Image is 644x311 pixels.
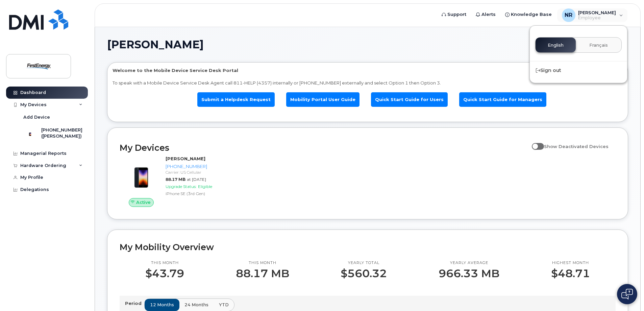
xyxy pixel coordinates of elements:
[166,177,185,182] span: 88.17 MB
[544,144,609,149] span: Show Deactivated Devices
[219,302,229,308] span: YTD
[439,267,499,280] p: 966.33 MB
[145,267,184,280] p: $43.79
[551,267,590,280] p: $48.71
[166,156,205,161] strong: [PERSON_NAME]
[341,267,387,280] p: $560.32
[530,64,627,77] div: Sign out
[120,242,616,252] h2: My Mobility Overview
[589,43,608,48] span: Français
[236,267,289,280] p: 88.17 MB
[136,199,151,206] span: Active
[341,260,387,266] p: Yearly total
[166,184,197,189] span: Upgrade Status:
[125,159,157,191] img: image20231002-3703462-1angbar.jpeg
[166,169,235,175] div: Carrier: US Cellular
[113,67,623,74] p: Welcome to the Mobile Device Service Desk Portal
[286,92,360,107] a: Mobility Portal User Guide
[184,302,208,308] span: 24 months
[459,92,546,107] a: Quick Start Guide for Managers
[439,260,499,266] p: Yearly average
[621,289,633,300] img: Open chat
[551,260,590,266] p: Highest month
[125,300,144,307] p: Period
[120,155,238,207] a: Active[PERSON_NAME][PHONE_NUMBER]Carrier: US Cellular88.17 MBat [DATE]Upgrade Status:EligibleiPho...
[187,177,206,182] span: at [DATE]
[197,92,275,107] a: Submit a Helpdesk Request
[120,143,528,153] h2: My Devices
[113,80,623,86] p: To speak with a Mobile Device Service Desk Agent call 811-HELP (4357) internally or [PHONE_NUMBER...
[371,92,448,107] a: Quick Start Guide for Users
[166,163,235,170] div: [PHONE_NUMBER]
[198,184,212,189] span: Eligible
[532,140,537,145] input: Show Deactivated Devices
[107,40,204,50] span: [PERSON_NAME]
[166,191,235,196] div: iPhone SE (3rd Gen)
[236,260,289,266] p: This month
[145,260,184,266] p: This month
